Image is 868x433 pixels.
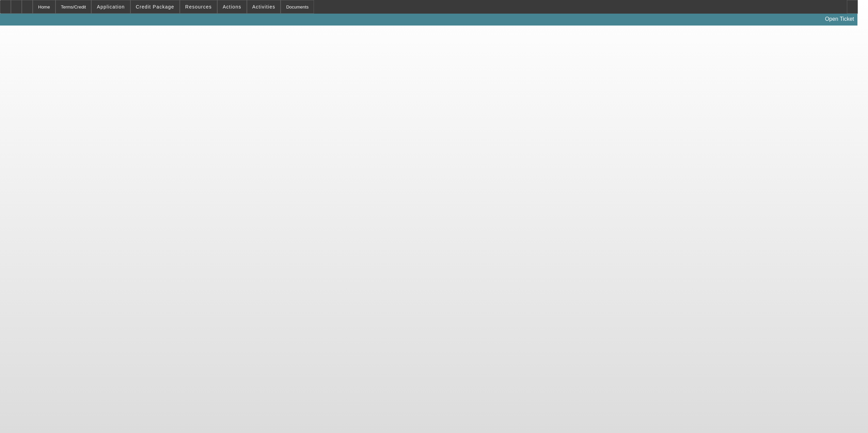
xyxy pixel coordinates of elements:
span: Actions [223,4,241,10]
span: Application [97,4,125,10]
button: Actions [218,0,247,13]
span: Activities [252,4,275,10]
button: Activities [247,0,281,13]
button: Resources [180,0,217,13]
span: Credit Package [136,4,174,10]
button: Application [92,0,130,13]
span: Resources [185,4,212,10]
a: Open Ticket [822,13,857,25]
button: Credit Package [131,0,179,13]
